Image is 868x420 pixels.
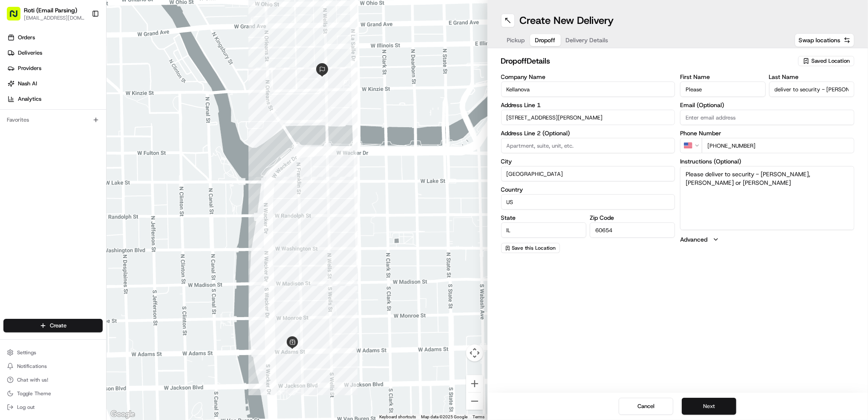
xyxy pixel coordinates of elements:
[798,55,854,67] button: Saved Location
[3,113,103,127] div: Favorites
[682,398,736,415] button: Next
[17,390,51,397] span: Toggle Theme
[501,110,675,125] input: Enter address
[473,414,485,419] a: Terms
[3,347,103,359] button: Settings
[466,393,483,410] button: Zoom out
[466,375,483,392] button: Zoom in
[501,74,675,80] label: Company Name
[9,111,55,118] div: Past conversations
[3,61,106,75] a: Providers
[22,55,141,64] input: Clear
[109,409,137,420] a: Open this area in Google Maps (opens a new window)
[24,6,77,15] button: Roti (Email Parsing)
[18,49,42,57] span: Deliveries
[501,130,675,136] label: Address Line 2 (Optional)
[17,349,36,356] span: Settings
[520,14,614,27] h1: Create New Delivery
[72,169,79,175] div: 💻
[501,102,675,108] label: Address Line 1
[145,84,155,94] button: Start new chat
[17,168,65,176] span: Knowledge Base
[380,414,416,420] button: Keyboard shortcuts
[769,82,854,97] input: Enter last name
[3,46,106,60] a: Deliveries
[3,401,103,413] button: Log out
[3,3,88,24] button: Roti (Email Parsing)[EMAIL_ADDRESS][DOMAIN_NAME]
[501,166,675,181] input: Enter city
[501,158,675,164] label: City
[680,130,854,136] label: Phone Number
[680,158,854,164] label: Instructions (Optional)
[501,222,586,238] input: Enter state
[3,360,103,372] button: Notifications
[50,322,66,330] span: Create
[24,15,85,21] button: [EMAIL_ADDRESS][DOMAIN_NAME]
[17,376,48,383] span: Chat with us!
[18,82,33,97] img: 9188753566659_6852d8bf1fb38e338040_72.png
[3,374,103,386] button: Chat with us!
[3,77,106,90] a: Nash AI
[501,138,675,153] input: Apartment, suite, unit, etc.
[38,82,140,90] div: Start new chat
[3,31,106,44] a: Orders
[81,168,137,176] span: API Documentation
[71,132,74,139] span: •
[17,404,35,411] span: Log out
[3,388,103,400] button: Toggle Theme
[75,132,93,139] span: [DATE]
[501,194,675,210] input: Enter country
[512,245,556,251] span: Save this Location
[18,80,37,87] span: Nash AI
[795,33,854,47] button: Swap locations
[466,344,483,362] button: Map camera controls
[590,222,675,238] input: Enter zip code
[421,414,468,419] span: Map data ©2025 Google
[680,110,854,125] input: Enter email address
[702,138,854,153] input: Enter phone number
[9,34,155,48] p: Welcome 👋
[535,36,556,44] span: Dropoff
[501,243,560,253] button: Save this Location
[680,166,854,230] textarea: Please deliver to security - [PERSON_NAME], [PERSON_NAME] or [PERSON_NAME]
[9,82,24,97] img: 1736555255976-a54dd68f-1ca7-489b-9aae-adbdc363a1c4
[17,363,47,370] span: Notifications
[109,409,137,420] img: Google
[680,82,765,97] input: Enter first name
[18,64,41,72] span: Providers
[9,169,15,175] div: 📗
[5,164,69,180] a: 📗Knowledge Base
[680,74,765,80] label: First Name
[26,132,69,139] span: [PERSON_NAME]
[501,82,675,97] input: Enter company name
[811,57,850,65] span: Saved Location
[9,9,26,26] img: Nash
[18,34,35,41] span: Orders
[69,164,140,180] a: 💻API Documentation
[619,398,673,415] button: Cancel
[501,215,586,221] label: State
[60,188,103,195] a: Powered byPylon
[38,90,117,97] div: We're available if you need us!
[799,36,840,44] span: Swap locations
[680,102,854,108] label: Email (Optional)
[3,92,106,106] a: Analytics
[680,235,707,244] label: Advanced
[3,319,103,332] button: Create
[507,36,525,44] span: Pickup
[501,187,675,192] label: Country
[17,133,24,140] img: 1736555255976-a54dd68f-1ca7-489b-9aae-adbdc363a1c4
[9,124,22,138] img: Masood Aslam
[18,95,41,103] span: Analytics
[680,235,854,244] button: Advanced
[566,36,608,44] span: Delivery Details
[85,189,103,195] span: Pylon
[769,74,854,80] label: Last Name
[501,55,793,67] h2: dropoff Details
[590,215,675,221] label: Zip Code
[132,109,155,120] button: See all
